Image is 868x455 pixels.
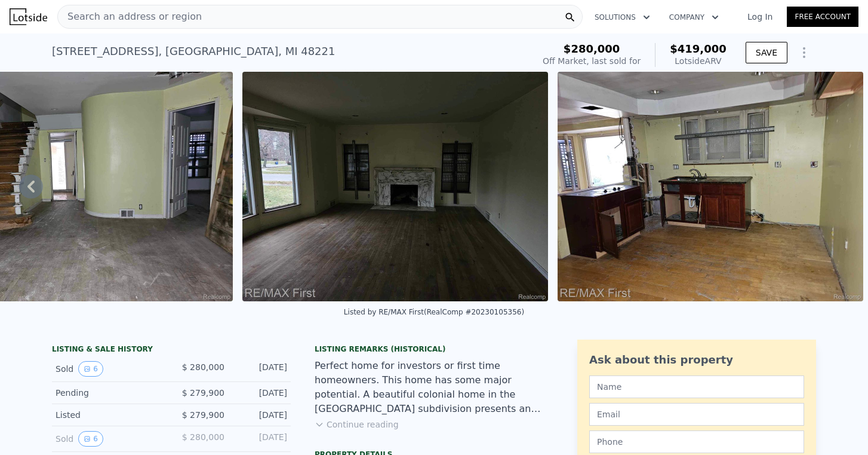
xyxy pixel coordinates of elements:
div: Listed by RE/MAX First (RealComp #20230105356) [344,308,524,316]
div: [DATE] [234,409,287,421]
div: [DATE] [234,387,287,399]
input: Email [589,403,804,426]
input: Name [589,375,804,398]
div: LISTING & SALE HISTORY [52,344,291,356]
a: Log In [733,11,787,23]
span: Search an address or region [58,10,202,24]
div: Sold [56,431,162,447]
img: Lotside [10,8,47,25]
div: Perfect home for investors or first time homeowners. This home has some major potential. A beauti... [315,359,553,416]
a: Free Account [787,7,858,27]
span: $ 279,900 [182,410,224,420]
div: Off Market, last sold for [543,55,641,67]
span: $ 280,000 [182,432,224,442]
span: $280,000 [564,42,620,55]
button: SAVE [746,42,787,63]
div: Lotside ARV [670,55,727,67]
div: Listed [56,409,162,421]
input: Phone [589,430,804,453]
div: Pending [56,387,162,399]
span: $ 280,000 [182,362,224,372]
div: [DATE] [234,361,287,377]
div: Ask about this property [589,352,804,368]
button: Continue reading [315,419,399,430]
div: Sold [56,361,162,377]
button: Company [660,7,728,28]
div: [DATE] [234,431,287,447]
span: $419,000 [670,42,727,55]
button: Show Options [792,41,816,65]
div: [STREET_ADDRESS] , [GEOGRAPHIC_DATA] , MI 48221 [52,43,335,60]
div: Listing Remarks (Historical) [315,344,553,354]
button: View historical data [78,431,103,447]
button: View historical data [78,361,103,377]
span: $ 279,900 [182,388,224,398]
button: Solutions [585,7,660,28]
img: Sale: 68181560 Parcel: 49224080 [242,72,548,301]
img: Sale: 68181560 Parcel: 49224080 [558,72,863,301]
